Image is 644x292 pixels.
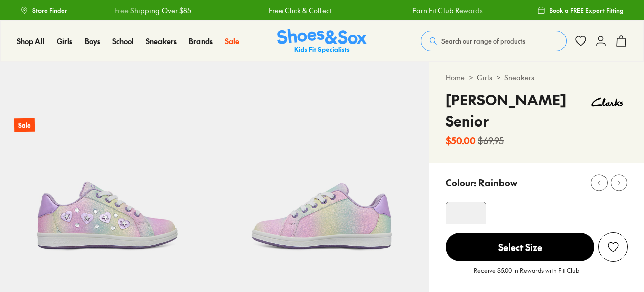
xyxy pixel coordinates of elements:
b: $50.00 [446,134,476,147]
span: Girls [57,36,72,46]
span: Select Size [446,233,594,261]
p: Receive $5.00 in Rewards with Fit Club [474,266,579,284]
a: Sale [225,36,239,47]
span: Book a FREE Expert Fitting [549,6,624,15]
img: SNS_Logo_Responsive.svg [277,29,367,54]
a: Earn Fit Club Rewards [412,5,482,16]
a: Girls [477,72,492,83]
span: School [112,36,134,46]
a: Free Shipping Over $85 [114,5,191,16]
a: Sneakers [146,36,177,47]
span: Boys [85,36,100,46]
a: Store Finder [20,1,67,19]
a: Sneakers [504,72,534,83]
p: Sale [14,118,35,132]
a: Home [446,72,465,83]
span: Shop All [17,36,45,46]
button: Select Size [446,232,594,262]
span: Sale [225,36,239,46]
button: Search our range of products [421,31,567,51]
a: Girls [57,36,72,47]
a: Book a FREE Expert Fitting [537,1,624,19]
a: Shoes & Sox [277,29,367,54]
div: > > [446,72,628,83]
img: Dulcie Senior Rainbow [215,62,429,276]
a: Free Click & Collect [268,5,331,16]
span: Store Finder [32,6,67,15]
img: Vendor logo [587,89,628,115]
s: $69.95 [478,134,504,147]
img: Dulcie Senior Rainbow [446,202,486,242]
h4: [PERSON_NAME] Senior [446,89,587,132]
button: Add to Wishlist [598,232,628,262]
p: Rainbow [478,176,517,189]
span: Brands [189,36,213,46]
a: School [112,36,134,47]
a: Boys [85,36,100,47]
span: Search our range of products [441,36,525,46]
a: Shop All [17,36,45,47]
a: Brands [189,36,213,47]
span: Sneakers [146,36,177,46]
p: Colour: [446,176,476,189]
